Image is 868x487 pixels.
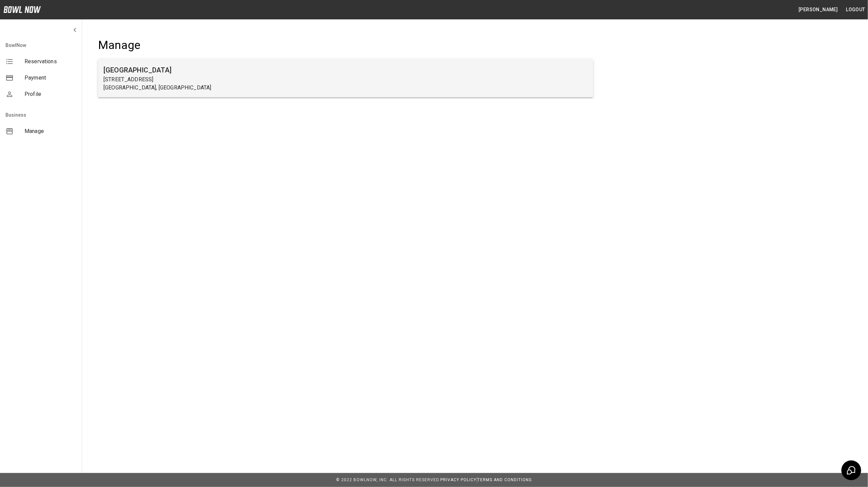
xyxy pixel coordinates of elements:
[478,477,532,482] a: Terms and Conditions
[104,84,588,92] p: [GEOGRAPHIC_DATA], [GEOGRAPHIC_DATA]
[98,38,593,52] h4: Manage
[25,127,76,135] span: Manage
[843,3,868,16] button: Logout
[25,74,76,82] span: Payment
[104,75,588,84] p: [STREET_ADDRESS]
[3,6,41,13] img: logo
[440,477,476,482] a: Privacy Policy
[25,90,76,98] span: Profile
[796,3,840,16] button: [PERSON_NAME]
[336,477,440,482] span: © 2022 BowlNow, Inc. All Rights Reserved.
[25,57,76,66] span: Reservations
[104,65,588,75] h6: [GEOGRAPHIC_DATA]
